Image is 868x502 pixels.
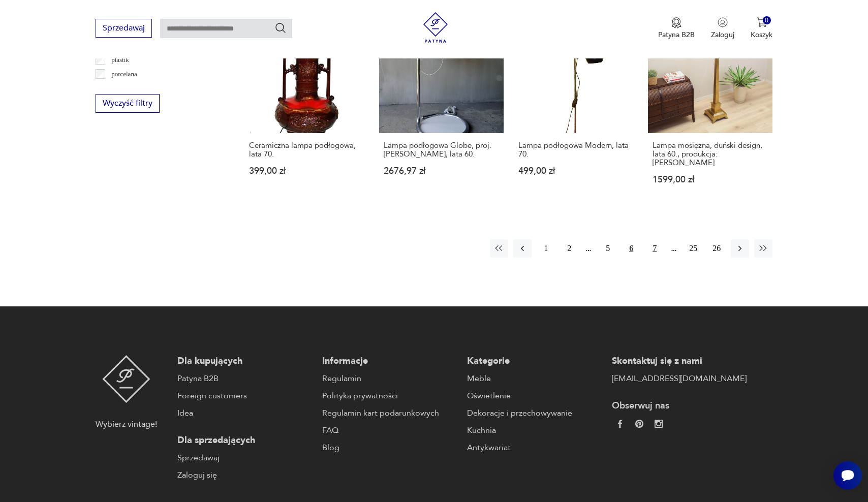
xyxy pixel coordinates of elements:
img: Patyna - sklep z meblami i dekoracjami vintage [420,12,451,43]
img: 37d27d81a828e637adc9f9cb2e3d3a8a.webp [635,420,643,428]
p: Dla kupujących [177,355,312,367]
button: 5 [599,239,617,258]
p: Informacje [322,355,457,367]
p: Obserwuj nas [612,400,747,412]
button: Zaloguj [711,17,734,40]
p: Skontaktuj się z nami [612,355,747,367]
a: Sprzedawaj [96,25,152,33]
h3: Lampa mosiężna, duński design, lata 60., produkcja: [PERSON_NAME] [653,141,768,167]
button: 2 [560,239,578,258]
div: 0 [763,16,771,25]
p: Dla sprzedających [177,434,312,447]
a: FAQ [322,424,457,436]
a: Lampa podłogowa Modern, lata 70.Lampa podłogowa Modern, lata 70.499,00 zł [514,9,638,204]
img: c2fd9cf7f39615d9d6839a72ae8e59e5.webp [655,420,663,428]
button: 26 [707,239,726,258]
a: Lampa mosiężna, duński design, lata 60., produkcja: DaniaLampa mosiężna, duński design, lata 60.,... [648,9,772,204]
p: porcelana [111,69,137,80]
p: plastik [111,54,129,66]
img: Ikona medalu [671,17,681,28]
a: [EMAIL_ADDRESS][DOMAIN_NAME] [612,372,747,385]
a: Idea [177,407,312,419]
a: Regulamin [322,372,457,385]
p: 399,00 zł [249,167,364,175]
button: 25 [684,239,702,258]
h3: Lampa podłogowa Modern, lata 70. [518,141,634,159]
a: Antykwariat [467,442,602,454]
p: 2676,97 zł [384,167,499,175]
img: da9060093f698e4c3cedc1453eec5031.webp [616,420,624,428]
a: Lampa podłogowa Globe, proj. Aldo Van den Nieuwelaara, lata 60.Lampa podłogowa Globe, proj. [PERS... [379,9,504,204]
p: porcelit [111,83,132,94]
button: Szukaj [274,22,287,34]
a: Oświetlenie [467,390,602,402]
p: Zaloguj [711,30,734,40]
button: Patyna B2B [658,17,695,40]
button: 6 [622,239,640,258]
a: Polityka prywatności [322,390,457,402]
a: Ikona medaluPatyna B2B [658,17,695,40]
a: Meble [467,372,602,385]
a: Regulamin kart podarunkowych [322,407,457,419]
img: Ikona koszyka [757,17,767,27]
h3: Lampa podłogowa Globe, proj. [PERSON_NAME], lata 60. [384,141,499,159]
button: Wyczyść filtry [96,94,160,113]
button: 7 [645,239,664,258]
a: Patyna B2B [177,372,312,385]
button: Sprzedawaj [96,19,152,38]
iframe: Smartsupp widget button [833,461,862,490]
p: Patyna B2B [658,30,695,40]
img: Ikonka użytkownika [718,17,728,27]
p: Koszyk [751,30,772,40]
p: 1599,00 zł [653,175,768,184]
a: Dekoracje i przechowywanie [467,407,602,419]
a: Kuchnia [467,424,602,436]
a: Ceramiczna lampa podłogowa, lata 70.Ceramiczna lampa podłogowa, lata 70.399,00 zł [244,9,369,204]
a: Sprzedawaj [177,452,312,464]
img: Patyna - sklep z meblami i dekoracjami vintage [102,355,150,403]
h3: Ceramiczna lampa podłogowa, lata 70. [249,141,364,159]
a: Zaloguj się [177,469,312,481]
p: 499,00 zł [518,167,634,175]
p: Wybierz vintage! [96,418,157,430]
a: Foreign customers [177,390,312,402]
button: 1 [537,239,555,258]
a: Blog [322,442,457,454]
button: 0Koszyk [751,17,772,40]
p: Kategorie [467,355,602,367]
